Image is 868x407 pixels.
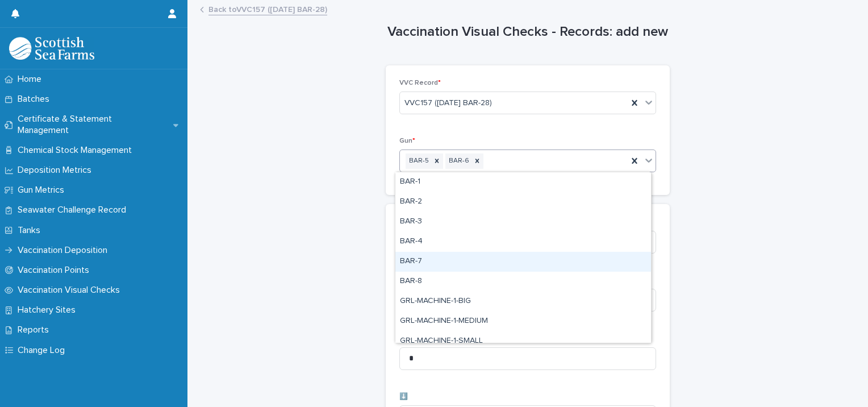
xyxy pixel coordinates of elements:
[9,37,94,60] img: uOABhIYSsOPhGJQdTwEw
[395,272,651,292] div: BAR-8
[13,325,58,335] p: Reports
[13,305,85,315] p: Hatchery Sites
[13,285,129,296] p: Vaccination Visual Checks
[395,252,651,272] div: BAR-7
[13,205,135,215] p: Seawater Challenge Record
[208,2,327,15] a: Back toVVC157 ([DATE] BAR-28)
[399,138,415,144] span: Gun
[395,312,651,331] div: GRL-MACHINE-1-MEDIUM
[386,24,670,40] h1: Vaccination Visual Checks - Records: add new
[395,212,651,232] div: BAR-3
[13,225,49,236] p: Tanks
[406,153,431,169] div: BAR-5
[399,80,441,86] span: VVC Record
[13,245,116,256] p: Vaccination Deposition
[399,393,408,400] span: ⬇️
[13,165,101,176] p: Deposition Metrics
[13,345,74,356] p: Change Log
[395,331,651,351] div: GRL-MACHINE-1-SMALL
[445,153,471,169] div: BAR-6
[13,265,98,276] p: Vaccination Points
[395,172,651,192] div: BAR-1
[13,185,73,196] p: Gun Metrics
[395,232,651,252] div: BAR-4
[395,192,651,212] div: BAR-2
[395,292,651,312] div: GRL-MACHINE-1-BIG
[13,145,141,156] p: Chemical Stock Management
[13,114,173,135] p: Certificate & Statement Management
[13,94,59,105] p: Batches
[404,97,492,109] span: VVC157 ([DATE] BAR-28)
[13,74,51,85] p: Home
